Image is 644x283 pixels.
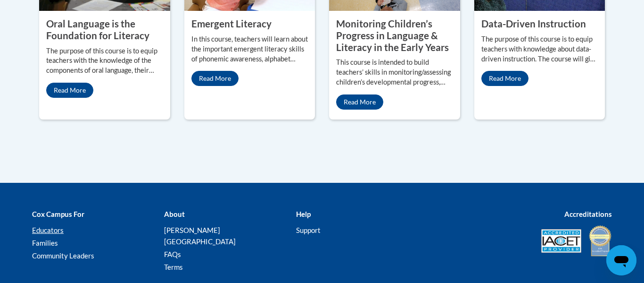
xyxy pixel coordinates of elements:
b: Cox Campus For [32,210,84,218]
a: Read More [481,71,528,86]
a: Terms [164,263,183,271]
a: FAQs [164,250,181,258]
property: Data-Driven Instruction [481,18,586,29]
img: Accredited IACET® Provider [541,229,581,253]
a: [PERSON_NAME][GEOGRAPHIC_DATA] [164,226,236,246]
iframe: Button to launch messaging window [606,245,636,275]
a: Read More [336,94,383,110]
b: Accreditations [564,210,612,218]
a: Educators [32,226,64,234]
a: Families [32,239,58,247]
p: This course is intended to build teachers’ skills in monitoring/assessing children’s developmenta... [336,58,453,87]
a: Read More [46,83,93,98]
a: Community Leaders [32,251,94,260]
p: In this course, teachers will learn about the important emergent literacy skills of phonemic awar... [191,34,308,64]
a: Read More [191,71,239,86]
property: Oral Language is the Foundation for Literacy [46,18,149,41]
p: The purpose of this course is to equip teachers with the knowledge of the components of oral lang... [46,46,163,76]
a: Support [296,226,321,234]
b: About [164,210,185,218]
p: The purpose of this course is to equip teachers with knowledge about data-driven instruction. The... [481,34,598,64]
property: Monitoring Children’s Progress in Language & Literacy in the Early Years [336,18,449,52]
b: Help [296,210,311,218]
img: IDA® Accredited [588,224,612,257]
property: Emergent Literacy [191,18,272,29]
